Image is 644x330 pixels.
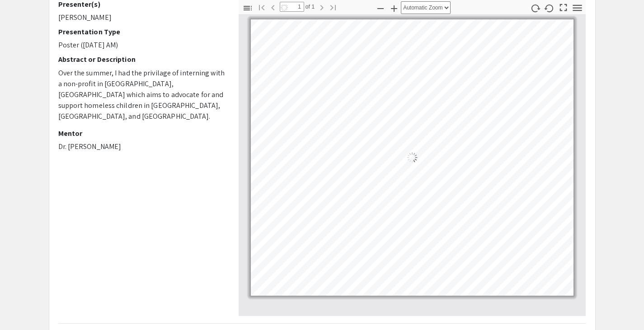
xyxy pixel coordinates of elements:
iframe: Chat [7,289,38,323]
div: Loading… [251,19,573,296]
button: Zoom In [386,1,402,14]
select: Zoom [401,1,451,14]
h2: Mentor [58,129,225,138]
p: Dr. [PERSON_NAME] [58,141,225,152]
div: Page 1 [247,15,578,300]
button: Toggle Sidebar [240,1,255,14]
input: Page [280,2,304,12]
span: of 1 [304,2,315,12]
button: Go to First Page [254,0,269,14]
button: Tools [569,1,585,14]
h2: Abstract or Description [58,55,225,64]
button: Zoom Out [373,1,388,14]
h2: Presentation Type [58,28,225,36]
button: Rotate Clockwise [527,1,543,14]
button: Go to Last Page [325,0,341,14]
button: Rotate Counterclockwise [541,1,557,14]
p: [PERSON_NAME] [58,12,225,23]
p: Over the summer, I had the privilage of interning with a non-profit in [GEOGRAPHIC_DATA], [GEOGRA... [58,68,225,122]
button: Next Page [314,0,329,14]
button: Previous Page [265,0,281,14]
p: Poster ([DATE] AM) [58,40,225,51]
